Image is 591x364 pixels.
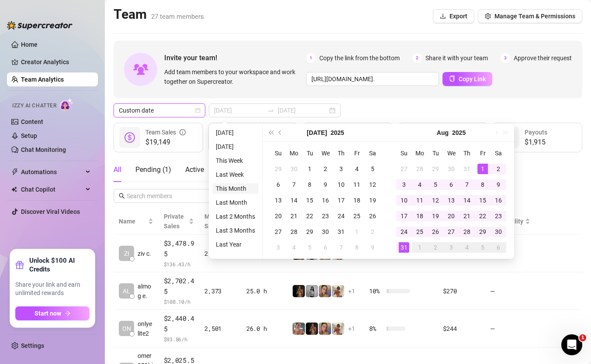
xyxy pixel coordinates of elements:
[367,242,378,253] div: 9
[304,164,315,174] div: 1
[320,195,331,206] div: 16
[180,127,186,137] span: info-circle
[369,286,383,296] span: 10 %
[367,195,378,206] div: 19
[204,286,236,296] div: 2,373
[266,124,276,141] button: Last year (Control + left)
[579,334,586,341] span: 1
[412,192,428,208] td: 2025-08-11
[475,161,491,177] td: 2025-08-01
[430,211,441,221] div: 19
[365,145,380,161] th: Sa
[270,224,286,240] td: 2025-07-27
[302,161,318,177] td: 2025-07-01
[286,240,302,255] td: 2025-08-04
[367,164,378,174] div: 5
[335,123,385,142] div: Est. Hours Worked
[164,213,184,230] span: Private Sales
[443,145,459,161] th: We
[304,211,315,221] div: 22
[15,261,24,269] span: gift
[525,137,547,148] span: $1,915
[318,192,333,208] td: 2025-07-16
[415,179,425,190] div: 4
[525,129,547,136] span: Payouts
[396,177,412,192] td: 2025-08-03
[267,107,274,114] span: to
[214,106,264,115] input: Start date
[331,124,344,141] button: Choose a year
[246,324,282,333] div: 26.0 h
[415,242,425,253] div: 1
[286,145,302,161] th: Mo
[446,195,456,206] div: 13
[204,324,236,333] div: 2,501
[485,310,536,347] td: —
[270,192,286,208] td: 2025-07-13
[7,21,73,30] img: logo-BBDzfeDw.svg
[442,72,492,86] button: Copy Link
[475,177,491,192] td: 2025-08-08
[459,177,475,192] td: 2025-08-07
[462,211,472,221] div: 21
[462,227,472,237] div: 28
[430,242,441,253] div: 2
[485,272,536,310] td: —
[195,108,200,113] span: calendar
[412,53,422,63] span: 2
[462,242,472,253] div: 4
[185,165,204,174] span: Active
[428,161,443,177] td: 2025-07-29
[293,285,305,297] img: the_bohema
[302,177,318,192] td: 2025-07-08
[164,260,194,268] span: $ 136.43 /h
[493,227,504,237] div: 30
[475,192,491,208] td: 2025-08-15
[119,104,200,117] span: Custom date
[491,145,506,161] th: Sa
[319,323,331,335] img: Cherry
[306,53,316,63] span: 1
[307,124,327,141] button: Choose a month
[459,161,475,177] td: 2025-07-31
[286,208,302,224] td: 2025-07-21
[349,192,365,208] td: 2025-07-18
[367,211,378,221] div: 26
[11,186,17,192] img: Chat Copilot
[352,211,362,221] div: 25
[21,118,43,125] a: Content
[365,161,380,177] td: 2025-07-05
[430,195,441,206] div: 12
[352,195,362,206] div: 18
[446,211,456,221] div: 20
[349,177,365,192] td: 2025-07-11
[349,224,365,240] td: 2025-08-01
[293,323,305,335] img: Yarden
[462,179,472,190] div: 7
[145,127,186,137] div: Team Sales
[304,179,315,190] div: 8
[399,195,409,206] div: 10
[477,211,488,221] div: 22
[11,168,18,175] span: thunderbolt
[35,310,61,317] span: Start now
[446,179,456,190] div: 6
[477,179,488,190] div: 8
[164,52,306,63] span: Invite your team!
[412,208,428,224] td: 2025-08-18
[21,55,91,69] a: Creator Analytics
[114,208,159,235] th: Name
[412,145,428,161] th: Mo
[365,192,380,208] td: 2025-07-19
[336,195,346,206] div: 17
[332,285,344,297] img: Green
[289,179,299,190] div: 7
[302,208,318,224] td: 2025-07-22
[399,211,409,221] div: 17
[443,240,459,255] td: 2025-09-03
[396,208,412,224] td: 2025-08-17
[127,191,198,201] input: Search members
[270,177,286,192] td: 2025-07-06
[304,242,315,253] div: 5
[443,324,479,333] div: $244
